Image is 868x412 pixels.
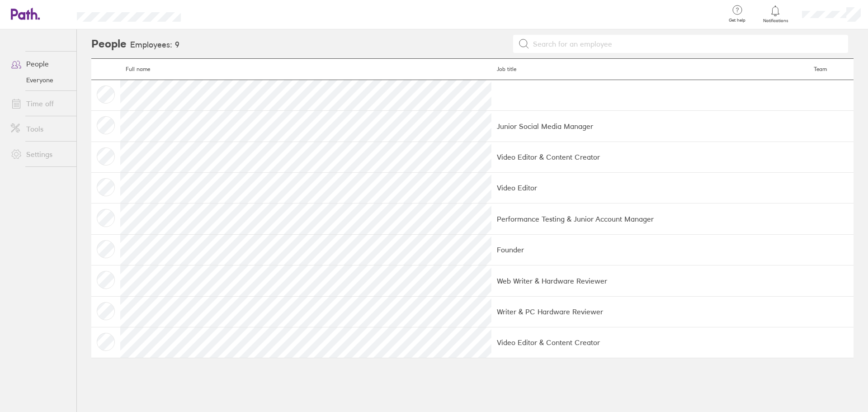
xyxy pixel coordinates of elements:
[722,18,752,23] span: Get help
[4,73,76,87] a: Everyone
[4,120,76,138] a: Tools
[491,327,808,358] td: Video Editor & Content Creator
[491,142,808,172] td: Video Editor & Content Creator
[91,29,127,58] h2: People
[491,265,808,296] td: Web Writer & Hardware Reviewer
[529,35,843,52] input: Search for an employee
[4,55,76,73] a: People
[491,204,808,234] td: Performance Testing & Junior Account Manager
[130,40,179,50] h3: Employees: 9
[491,234,808,265] td: Founder
[761,18,790,24] span: Notifications
[4,95,76,113] a: Time off
[808,59,854,80] th: Team
[491,59,808,80] th: Job title
[120,59,491,80] th: Full name
[491,172,808,203] td: Video Editor
[491,296,808,327] td: Writer & PC Hardware Reviewer
[491,111,808,142] td: Junior Social Media Manager
[761,5,790,24] a: Notifications
[4,145,76,163] a: Settings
